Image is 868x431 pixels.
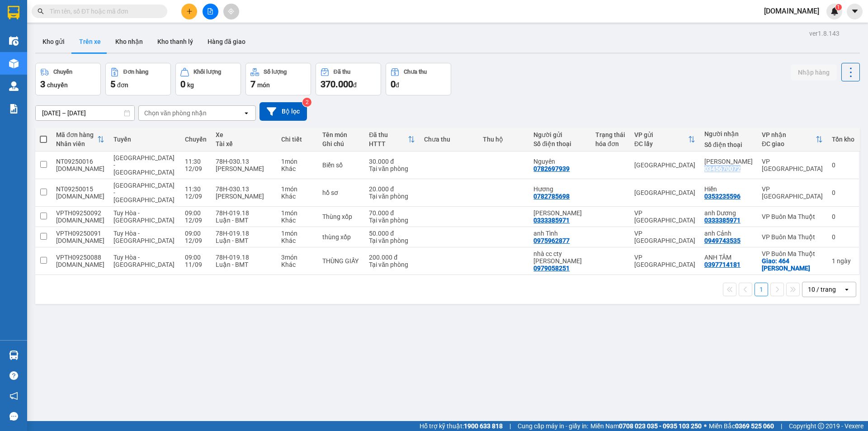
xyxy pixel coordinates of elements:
[185,230,207,237] div: 09:00
[757,5,826,17] span: [DOMAIN_NAME]
[113,254,175,268] span: Tuy Hòa - [GEOGRAPHIC_DATA]
[216,185,272,193] div: 78H-030.13
[321,79,353,90] span: 370.000
[316,63,381,95] button: Đã thu370.000đ
[837,4,840,10] span: 1
[369,254,415,261] div: 200.000 đ
[704,237,741,244] div: 0949743535
[281,230,313,237] div: 1 món
[216,230,272,237] div: 78H-019.18
[185,193,207,200] div: 12/09
[187,81,194,89] span: kg
[36,106,134,120] input: Select a date range.
[281,209,313,217] div: 1 món
[322,189,360,196] div: hồ sơ
[533,131,586,138] div: Người gửi
[9,81,19,91] img: warehouse-icon
[9,104,19,114] img: solution-icon
[533,158,586,165] div: Nguyên
[117,81,128,89] span: đơn
[185,217,207,224] div: 12/09
[56,209,104,217] div: VPTH09250092
[72,31,108,52] button: Trên xe
[808,285,836,294] div: 10 / trang
[832,213,854,220] div: 0
[369,217,415,224] div: Tại văn phòng
[322,140,360,147] div: Ghi chú
[851,7,859,15] span: caret-down
[322,233,360,241] div: thùng xốp
[762,213,823,220] div: VP Buôn Ma Thuột
[634,161,695,169] div: [GEOGRAPHIC_DATA]
[369,158,415,165] div: 30.000 đ
[518,421,588,431] span: Cung cấp máy in - giấy in:
[832,233,854,241] div: 0
[108,31,150,52] button: Kho nhận
[185,165,207,172] div: 12/09
[590,421,702,431] span: Miền Nam
[113,136,176,143] div: Tuyến
[216,158,272,165] div: 78H-030.13
[38,8,44,14] span: search
[533,165,570,172] div: 0782697939
[200,31,253,52] button: Hàng đã giao
[9,371,18,380] span: question-circle
[56,165,104,172] div: ly.bb
[704,165,741,172] div: 0345670072
[281,254,313,261] div: 3 món
[533,230,586,237] div: anh Tình
[216,209,272,217] div: 78H-019.18
[533,217,570,224] div: 0333385971
[704,230,753,237] div: anh Cảnh
[391,79,396,90] span: 0
[185,136,207,143] div: Chuyến
[404,69,427,75] div: Chưa thu
[424,136,474,143] div: Chưa thu
[634,189,695,196] div: [GEOGRAPHIC_DATA]
[185,254,207,261] div: 09:00
[281,185,313,193] div: 1 món
[704,158,753,165] div: Lưu Ly
[5,38,62,68] li: VP [GEOGRAPHIC_DATA]
[847,4,863,19] button: caret-down
[56,237,104,244] div: tu.bb
[791,64,837,81] button: Nhập hàng
[35,63,101,95] button: Chuyến3chuyến
[56,131,97,138] div: Mã đơn hàng
[52,128,109,152] th: Toggle SortBy
[322,213,360,220] div: Thùng xốp
[762,185,823,200] div: VP [GEOGRAPHIC_DATA]
[113,209,175,224] span: Tuy Hòa - [GEOGRAPHIC_DATA]
[216,131,272,138] div: Xe
[533,185,586,193] div: Hương
[56,254,104,261] div: VPTH09250088
[533,250,586,265] div: nhà cc cty HOÀNG KIỀU
[56,158,104,165] div: NT09250016
[364,128,419,152] th: Toggle SortBy
[186,8,193,14] span: plus
[56,230,104,237] div: VPTH09250091
[113,230,175,244] span: Tuy Hòa - [GEOGRAPHIC_DATA]
[735,422,774,430] strong: 0369 525 060
[704,141,753,148] div: Số điện thoại
[281,261,313,268] div: Khác
[181,4,197,19] button: plus
[369,193,415,200] div: Tại văn phòng
[185,261,207,268] div: 11/09
[281,165,313,172] div: Khác
[40,79,45,90] span: 3
[334,69,350,75] div: Đã thu
[322,161,360,169] div: Biển số
[185,158,207,165] div: 11:30
[175,63,241,95] button: Khối lượng0kg
[56,193,104,200] div: ly.bb
[483,136,524,143] div: Thu hộ
[281,136,313,143] div: Chi tiết
[8,6,19,19] img: logo-vxr
[216,165,272,172] div: [PERSON_NAME]
[216,193,272,200] div: [PERSON_NAME]
[832,136,854,143] div: Tồn kho
[533,265,570,272] div: 0979058251
[832,189,854,196] div: 0
[619,422,702,430] strong: 0708 023 035 - 0935 103 250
